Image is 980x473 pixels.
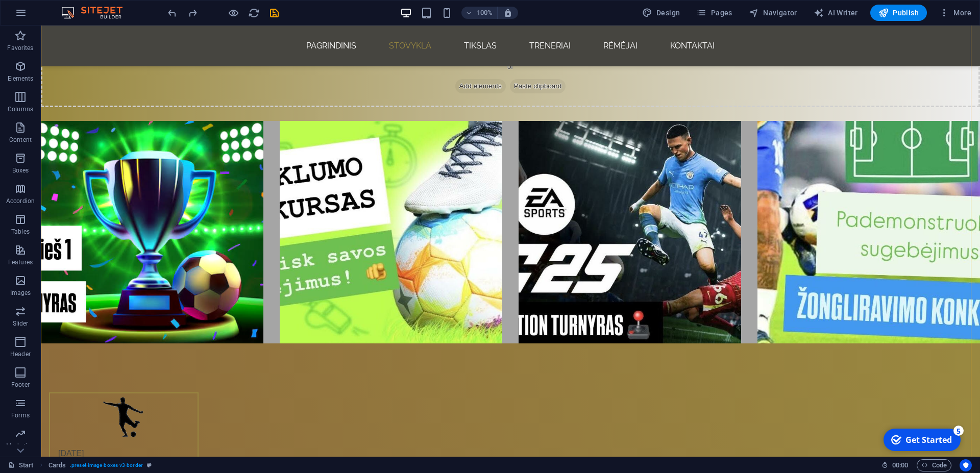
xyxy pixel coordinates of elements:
[70,459,143,471] span: . preset-image-boxes-v3-border
[6,442,34,450] p: Marketing
[48,459,152,471] nav: breadcrumb
[48,459,66,471] span: Click to select. Double-click to edit
[186,7,199,19] button: redo
[227,7,239,19] button: Click here to leave preview mode and continue editing
[268,7,280,19] i: Save (Ctrl+S)
[187,7,199,19] i: Redo: Delete elements (Ctrl+Y, ⌘+Y)
[892,459,908,471] span: 00 00
[166,7,178,19] button: undo
[76,1,86,11] div: 5
[6,4,83,27] div: Get Started 5 items remaining, 0% complete
[11,411,30,419] p: Forms
[696,8,732,18] span: Pages
[899,461,901,469] span: :
[11,381,30,389] p: Footer
[414,54,465,68] span: Add elements
[638,5,684,21] div: Design (Ctrl+Alt+Y)
[11,228,30,236] p: Tables
[939,8,971,18] span: More
[6,197,35,205] p: Accordion
[814,8,858,18] span: AI Writer
[166,7,178,19] i: Undo: Delete elements (Ctrl+Z)
[13,319,29,328] p: Slider
[59,7,135,19] img: Editor Logo
[935,5,975,21] button: More
[248,7,260,19] button: reload
[8,459,34,471] a: Click to cancel selection. Double-click to open Pages
[28,10,74,21] div: Get Started
[10,289,31,297] p: Images
[12,166,29,175] p: Boxes
[469,54,525,68] span: Paste clipboard
[638,5,684,21] button: Design
[10,350,31,358] p: Header
[248,7,260,19] i: Reload page
[881,459,909,471] h6: Session time
[461,7,498,19] button: 100%
[8,74,34,83] p: Elements
[745,5,801,21] button: Navigator
[749,8,797,18] span: Navigator
[7,44,33,52] p: Favorites
[8,105,33,113] p: Columns
[147,462,152,468] i: This element is a customizable preset
[878,8,919,18] span: Publish
[268,7,280,19] button: save
[642,8,680,18] span: Design
[921,459,947,471] span: Code
[503,8,512,17] i: On resize automatically adjust zoom level to fit chosen device.
[477,7,493,19] h6: 100%
[917,459,951,471] button: Code
[9,136,32,144] p: Content
[810,5,862,21] button: AI Writer
[870,5,927,21] button: Publish
[8,258,33,266] p: Features
[960,459,972,471] button: Usercentrics
[692,5,736,21] button: Pages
